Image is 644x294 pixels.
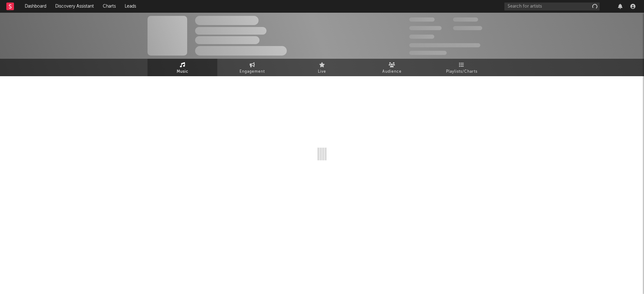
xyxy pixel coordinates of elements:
[427,59,496,76] a: Playlists/Charts
[382,68,402,76] span: Audience
[409,26,442,30] span: 50,000,000
[318,68,326,76] span: Live
[504,3,600,10] input: Search for artists
[217,59,287,76] a: Engagement
[409,43,480,47] span: 50,000,000 Monthly Listeners
[409,35,434,39] span: 100,000
[287,59,357,76] a: Live
[409,51,447,55] span: Jump Score: 85.0
[446,68,477,76] span: Playlists/Charts
[453,26,482,30] span: 1,000,000
[177,68,188,76] span: Music
[409,17,435,22] span: 300,000
[148,59,217,76] a: Music
[240,68,265,76] span: Engagement
[357,59,427,76] a: Audience
[453,17,478,22] span: 100,000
